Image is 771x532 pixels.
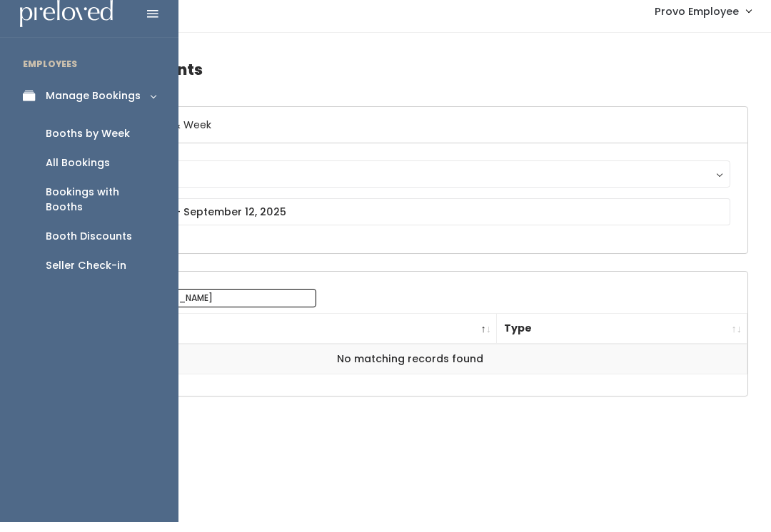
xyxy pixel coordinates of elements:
[74,354,747,384] td: No matching records found
[46,195,156,225] div: Bookings with Booths
[640,6,765,36] a: Provo Employee
[46,98,141,113] div: Manage Bookings
[104,176,717,192] div: Provo
[46,165,110,180] div: All Bookings
[134,299,316,317] input: Search:
[74,324,497,354] th: Booth Number: activate to sort column descending
[20,10,113,38] img: preloved logo
[497,324,747,354] th: Type: activate to sort column ascending
[82,299,316,317] label: Search:
[46,239,132,254] div: Booth Discounts
[46,268,126,283] div: Seller Check-in
[73,60,748,99] h4: Booth Discounts
[655,14,739,29] span: Provo Employee
[91,208,730,235] input: September 6 - September 12, 2025
[74,117,747,153] h6: Select Location & Week
[91,170,730,198] button: Provo
[46,136,130,151] div: Booths by Week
